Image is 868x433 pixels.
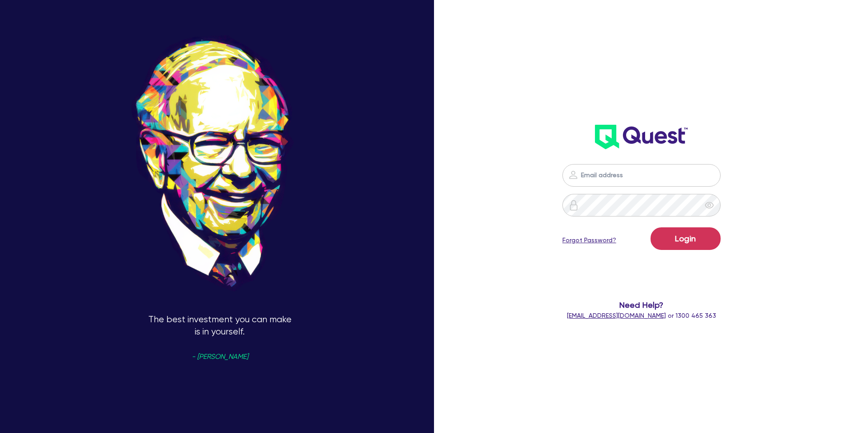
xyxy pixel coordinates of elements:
button: Login [651,227,721,250]
input: Email address [562,164,721,187]
span: eye [705,201,714,210]
img: icon-password [568,200,579,211]
img: icon-password [568,169,579,180]
span: - [PERSON_NAME] [192,353,248,360]
span: Need Help? [525,299,758,311]
a: [EMAIL_ADDRESS][DOMAIN_NAME] [567,312,666,319]
span: or 1300 465 363 [567,312,716,319]
a: Forgot Password? [562,235,616,245]
img: wH2k97JdezQIQAAAABJRU5ErkJggg== [595,125,688,149]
